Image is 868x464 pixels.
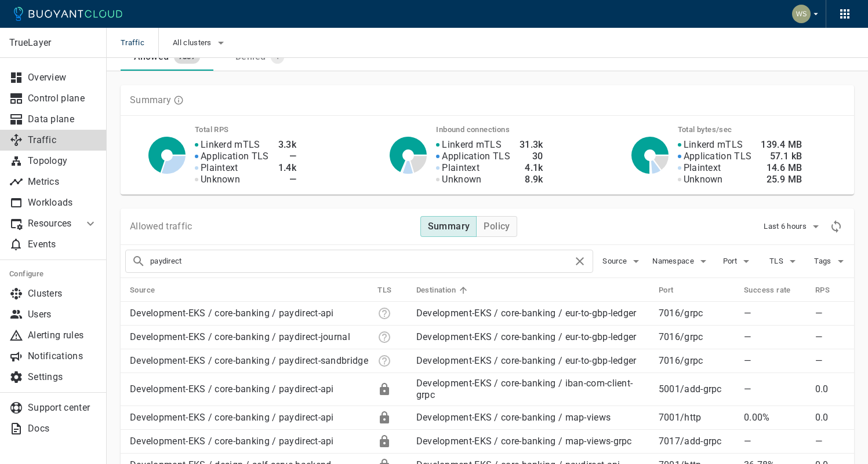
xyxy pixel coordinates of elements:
[602,253,643,270] button: Source
[28,239,97,250] p: Events
[684,151,752,162] p: Application TLS
[761,162,802,174] h4: 14.6 MB
[442,139,502,151] p: Linkerd mTLS
[130,221,193,232] p: Allowed traffic
[659,286,674,295] h5: Port
[201,162,238,174] p: Plaintext
[130,331,350,342] a: Development-EKS / core-banking / paydirect-journal
[520,151,543,162] h4: 30
[28,218,74,229] p: Resources
[744,412,806,423] p: 0.00%
[761,151,802,162] h4: 57.1 kB
[652,253,710,270] button: Namespace
[173,38,214,48] span: All clusters
[121,28,158,58] span: Traffic
[416,286,456,295] h5: Destination
[201,151,269,162] p: Application TLS
[28,155,97,167] p: Topology
[130,308,334,319] a: Development-EKS / core-banking / paydirect-api
[416,308,637,319] a: Development-EKS / core-banking / eur-to-gbp-ledger
[602,257,629,266] span: Source
[720,253,757,270] button: Port
[659,436,735,447] p: 7017 / add-grpc
[28,423,97,434] p: Docs
[744,308,806,319] p: —
[130,412,334,423] a: Development-EKS / core-banking / paydirect-api
[744,355,806,367] p: —
[416,378,633,400] a: Development-EKS / core-banking / iban-com-client-grpc
[476,216,517,237] button: Policy
[173,95,184,105] svg: TLS data is compiled from traffic seen by Linkerd proxies. RPS and TCP bytes reflect both inbound...
[428,221,470,232] h4: Summary
[815,331,845,343] p: —
[761,174,802,185] h4: 25.9 MB
[420,216,477,237] button: Summary
[744,285,806,295] span: Success rate
[684,162,721,174] p: Plaintext
[659,331,735,343] p: 7016 / grpc
[28,197,97,209] p: Workloads
[28,134,97,146] p: Traffic
[201,139,260,151] p: Linkerd mTLS
[484,221,510,232] h4: Policy
[744,383,806,395] p: —
[278,151,297,162] h4: —
[150,253,573,269] input: Search
[520,162,543,174] h4: 4.1k
[652,257,696,266] span: Namespace
[377,306,391,320] div: Unknown
[278,139,297,151] h4: 3.3k
[130,94,171,106] p: Summary
[28,371,97,383] p: Settings
[659,285,689,295] span: Port
[442,174,481,185] p: Unknown
[659,308,735,319] p: 7016 / grpc
[416,412,611,423] a: Development-EKS / core-banking / map-views
[815,285,845,295] span: RPS
[761,139,802,151] h4: 139.4 MB
[659,355,735,367] p: 7016 / grpc
[442,162,480,174] p: Plaintext
[815,286,830,295] h5: RPS
[815,308,845,319] p: —
[130,436,334,447] a: Development-EKS / core-banking / paydirect-api
[28,176,97,188] p: Metrics
[28,330,97,341] p: Alerting rules
[815,412,845,423] p: 0.0
[684,139,743,151] p: Linkerd mTLS
[684,174,723,185] p: Unknown
[28,93,97,104] p: Control plane
[520,174,543,185] h4: 8.9k
[815,355,845,367] p: —
[827,218,845,235] div: Refresh metrics
[416,355,637,366] a: Development-EKS / core-banking / eur-to-gbp-ledger
[520,139,543,151] h4: 31.3k
[28,72,97,83] p: Overview
[769,257,786,266] span: TLS
[442,151,510,162] p: Application TLS
[815,436,845,447] p: —
[28,114,97,125] p: Data plane
[764,222,809,231] span: Last 6 hours
[130,383,334,394] a: Development-EKS / core-banking / paydirect-api
[814,257,833,266] span: Tags
[377,286,391,295] h5: TLS
[659,412,735,423] p: 7001 / http
[377,330,391,344] div: Unknown
[201,174,240,185] p: Unknown
[744,286,791,295] h5: Success rate
[815,383,845,395] p: 0.0
[28,402,97,414] p: Support center
[723,257,739,266] span: Port
[792,5,811,23] img: Weichung Shaw
[744,331,806,343] p: —
[28,350,97,362] p: Notifications
[377,354,391,368] div: Unknown
[278,174,297,185] h4: —
[744,436,806,447] p: —
[766,253,803,270] button: TLS
[416,436,632,447] a: Development-EKS / core-banking / map-views-grpc
[278,162,297,174] h4: 1.4k
[28,309,97,320] p: Users
[416,285,471,295] span: Destination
